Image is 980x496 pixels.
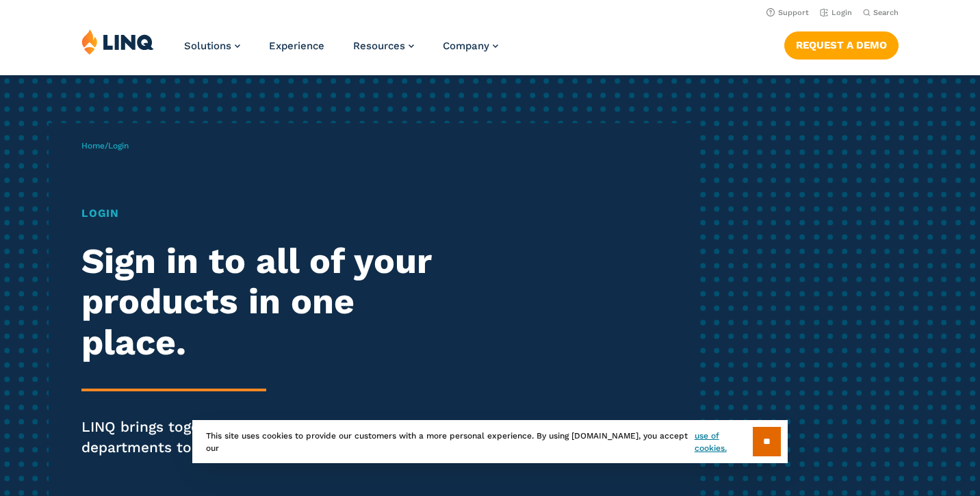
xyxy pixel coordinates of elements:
[443,40,498,52] a: Company
[192,420,788,463] div: This site uses cookies to provide our customers with a more personal experience. By using [DOMAIN...
[184,40,231,52] span: Solutions
[81,241,459,363] h2: Sign in to all of your products in one place.
[81,141,105,151] a: Home
[81,141,129,151] span: /
[353,40,405,52] span: Resources
[81,417,459,458] p: LINQ brings together students, parents and all your departments to improve efficiency and transpa...
[695,430,753,454] a: use of cookies.
[353,40,414,52] a: Resources
[766,8,809,17] a: Support
[184,29,498,74] nav: Primary Navigation
[184,40,240,52] a: Solutions
[81,205,459,222] h1: Login
[863,8,899,18] button: Open Search Bar
[443,40,489,52] span: Company
[81,29,154,55] img: LINQ | K‑12 Software
[269,40,324,52] a: Experience
[108,141,129,151] span: Login
[784,31,899,59] a: Request a Demo
[820,8,852,17] a: Login
[873,8,899,17] span: Search
[784,29,899,59] nav: Button Navigation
